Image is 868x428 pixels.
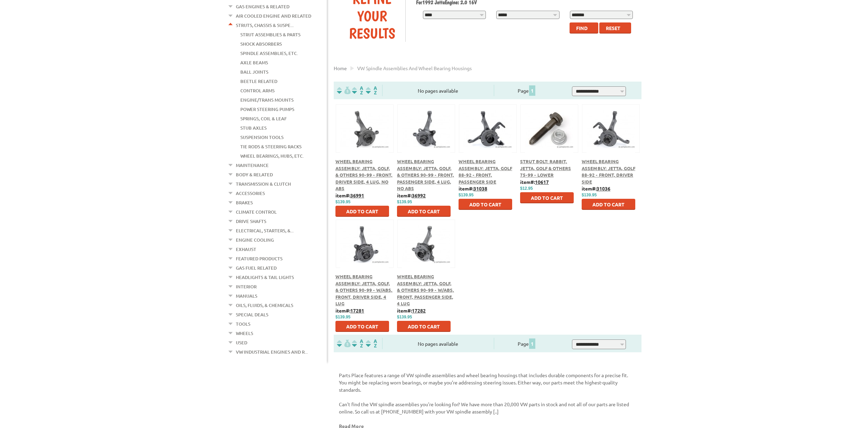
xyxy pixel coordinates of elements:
div: No pages available [382,340,494,347]
a: Beetle Related [240,77,277,86]
a: Air Cooled Engine and Related [236,11,311,20]
a: Maintenance [236,161,269,170]
span: Add to Cart [408,323,440,329]
b: item#: [335,307,364,314]
u: 10617 [535,179,549,185]
a: Tools [236,319,250,328]
a: Wheel Bearing Assembly: Jetta, Golf 88-92 - Front, Driver Side [582,158,635,185]
img: Sort by Sales Rank [364,339,378,347]
a: Shock Absorbers [240,39,282,48]
a: Power Steering Pumps [240,105,294,114]
span: $139.95 [397,199,412,204]
button: Add to Cart [520,192,574,203]
a: Special Deals [236,310,268,319]
button: Add to Cart [335,321,389,332]
a: Wheel Bearing Assembly: Jetta, Golf, & Others 90-99 - Front, Driver Side, 4 lug, No ABS [335,158,393,191]
a: Oils, Fluids, & Chemicals [236,301,293,310]
span: Add to Cart [531,195,563,201]
span: Add to Cart [346,208,378,214]
a: Manuals [236,291,257,300]
a: Wheel Bearing Assembly: Jetta, Golf, & Others 90-99 - w/ABS, Front, Passenger Side, 4 lug [397,273,454,306]
span: Wheel Bearing Assembly: Jetta, Golf, & Others 90-99 - Front, Passenger Side, 4 lug, No ABS [397,158,454,191]
p: Parts Place features a range of VW spindle assemblies and wheel bearing housings that includes du... [339,372,636,393]
span: Reset [606,25,620,31]
span: Add to Cart [408,208,440,214]
button: Add to Cart [582,199,635,210]
a: Body & Related [236,170,273,179]
b: item#: [397,192,426,198]
a: Springs, Coil & Leaf [240,114,287,123]
a: Interior [236,282,257,291]
a: Exhaust [236,245,256,254]
a: Drive Shafts [236,217,266,226]
a: Electrical, Starters, &... [236,226,294,235]
div: No pages available [382,87,494,94]
u: 31038 [473,185,487,192]
span: $139.95 [582,193,597,197]
a: Struts, Chassis & Suspe... [236,21,294,30]
a: Wheel Bearing Assembly: Jetta, Golf, & Others 90-99 - w/ABS, Front, Driver Side, 4 lug [335,273,393,306]
a: Spindle Assemblies, Etc. [240,49,298,58]
span: 1 [529,85,535,96]
a: Wheel Bearings, Hubs, Etc. [240,151,304,160]
b: item#: [582,185,610,192]
span: $139.95 [459,193,473,197]
u: 36991 [350,192,364,198]
a: Transmission & Clutch [236,179,291,188]
button: Find [570,22,598,34]
b: item#: [520,179,549,185]
b: item#: [335,192,364,198]
a: Axle Beams [240,58,268,67]
span: $12.95 [520,186,533,191]
span: Find [576,25,588,31]
a: Wheels [236,329,253,338]
p: Can't find the VW spindle assemblies you're looking for? We have more than 20,000 VW parts in sto... [339,401,636,415]
a: Used [236,338,247,347]
a: Tie Rods & Steering Racks [240,142,302,151]
div: Page [494,85,560,96]
span: $139.95 [335,315,350,319]
img: Sort by Headline [351,339,364,347]
span: Add to Cart [592,201,625,207]
button: Add to Cart [397,206,451,217]
span: Add to Cart [469,201,501,207]
a: Strut Bolt: Rabbit, Jetta, Golf & Others 75-99 - Lower [520,158,571,178]
u: 36992 [412,192,426,198]
a: Accessories [236,189,265,198]
a: Strut Assemblies & Parts [240,30,301,39]
span: $139.95 [335,199,350,204]
a: Headlights & Tail Lights [236,273,294,282]
a: Wheel Bearing Assembly: Jetta, Golf 88-92 - Front, Passenger Side [459,158,512,185]
img: filterpricelow.svg [337,86,351,94]
a: Stub Axles [240,123,267,132]
u: 17282 [412,307,426,314]
a: Home [334,65,347,71]
u: 31036 [597,185,610,192]
span: VW spindle assemblies and wheel bearing housings [357,65,472,71]
a: Suspension Tools [240,133,284,142]
span: $139.95 [397,315,412,319]
a: Climate Control [236,207,277,216]
button: Add to Cart [397,321,451,332]
a: Featured Products [236,254,283,263]
u: 17281 [350,307,364,314]
a: Engine Cooling [236,235,274,244]
img: Sort by Headline [351,86,364,94]
div: Page [494,338,560,349]
img: Sort by Sales Rank [364,86,378,94]
button: Add to Cart [459,199,512,210]
a: Brakes [236,198,253,207]
span: 1 [529,338,535,349]
b: item#: [459,185,487,192]
img: filterpricelow.svg [337,339,351,347]
button: Add to Cart [335,206,389,217]
a: Gas Engines & Related [236,2,289,11]
button: Reset [599,22,631,34]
